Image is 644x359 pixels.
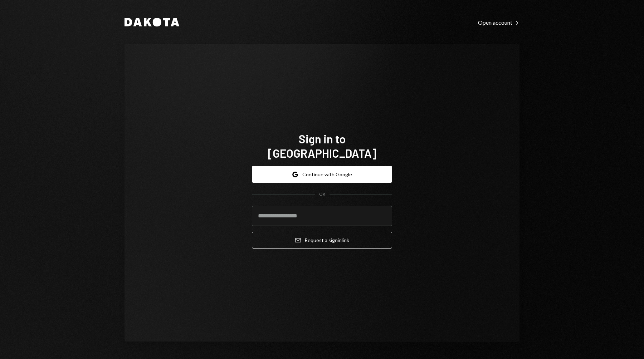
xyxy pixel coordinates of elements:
[252,132,392,160] h1: Sign in to [GEOGRAPHIC_DATA]
[252,232,392,249] button: Request a signinlink
[252,166,392,183] button: Continue with Google
[478,19,519,26] div: Open account
[319,191,325,197] div: OR
[478,18,519,26] a: Open account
